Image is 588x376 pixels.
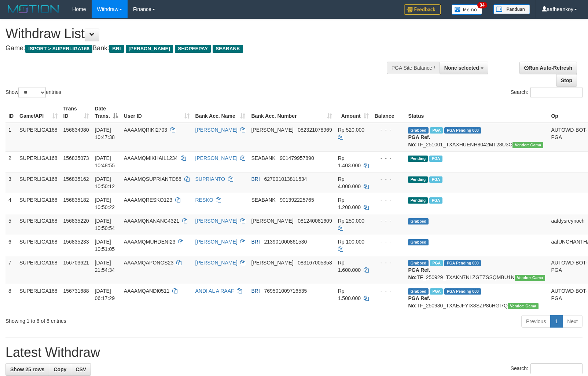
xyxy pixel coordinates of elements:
[16,214,60,235] td: SUPERLIGA168
[408,218,429,224] span: Grabbed
[63,176,89,182] span: 156835162
[375,287,403,295] div: - - -
[49,363,71,376] a: Copy
[16,256,60,284] td: SUPERLIGA168
[405,102,548,123] th: Status
[298,127,332,133] span: Copy 082321078969 to clipboard
[405,284,548,312] td: TF_250930_TXAEJFYIX8SZP86HGI7Q
[251,260,293,266] span: [PERSON_NAME]
[76,366,86,372] span: CSV
[298,218,332,224] span: Copy 081240081609 to clipboard
[375,175,403,183] div: - - -
[95,127,115,140] span: [DATE] 10:47:38
[248,102,335,123] th: Bank Acc. Number: activate to sort column ascending
[63,155,89,161] span: 156835073
[95,260,115,273] span: [DATE] 21:54:34
[192,102,249,123] th: Bank Acc. Name: activate to sort column ascending
[109,45,124,53] span: BRI
[25,45,92,53] span: ISPORT > SUPERLIGA168
[429,156,442,162] span: Marked by aafsengchandara
[408,295,430,309] b: PGA Ref. No:
[556,74,577,87] a: Stop
[444,288,481,295] span: PGA Pending
[10,366,44,372] span: Show 25 rows
[63,239,89,245] span: 156835233
[195,176,225,182] a: SUPRIANTO
[121,102,192,123] th: User ID: activate to sort column ascending
[493,4,530,14] img: panduan.png
[63,127,89,133] span: 156834980
[95,155,115,168] span: [DATE] 10:48:55
[5,151,16,172] td: 2
[5,345,583,360] h1: Latest Withdraw
[251,218,293,224] span: [PERSON_NAME]
[298,260,332,266] span: Copy 083167005358 to clipboard
[550,315,563,328] a: 1
[124,197,172,203] span: AAAAMQRESKO123
[124,239,176,245] span: AAAAMQMUHDENI23
[5,284,16,312] td: 8
[408,134,430,147] b: PGA Ref. No:
[264,288,307,294] span: Copy 769501009716535 to clipboard
[5,314,239,325] div: Showing 1 to 8 of 8 entries
[5,102,16,123] th: ID
[375,154,403,162] div: - - -
[5,363,49,376] a: Show 25 rows
[375,259,403,266] div: - - -
[264,239,307,245] span: Copy 213901000861530 to clipboard
[338,197,361,210] span: Rp 1.200.000
[375,217,403,224] div: - - -
[60,102,92,123] th: Trans ID: activate to sort column ascending
[124,288,170,294] span: AAAAMQANDI0511
[530,363,583,374] input: Search:
[5,256,16,284] td: 7
[124,127,167,133] span: AAAAMQRIKI2703
[175,45,211,53] span: SHOPEEPAY
[95,197,115,210] span: [DATE] 10:50:22
[452,4,482,15] img: Button%20Memo.svg
[512,142,543,148] span: Vendor URL: https://trx31.1velocity.biz
[440,62,488,74] button: None selected
[338,155,361,168] span: Rp 1.403.000
[195,239,238,245] a: [PERSON_NAME]
[16,172,60,193] td: SUPERLIGA168
[408,239,429,245] span: Grabbed
[375,238,403,245] div: - - -
[429,176,442,183] span: Marked by aafsengchandara
[562,315,583,328] a: Next
[5,26,385,41] h1: Withdraw List
[251,288,260,294] span: BRI
[251,239,260,245] span: BRI
[251,155,275,161] span: SEABANK
[5,123,16,152] td: 1
[124,260,173,266] span: AAAAMQAPONGS23
[16,151,60,172] td: SUPERLIGA168
[408,156,428,162] span: Pending
[195,127,238,133] a: [PERSON_NAME]
[338,127,364,133] span: Rp 520.000
[5,193,16,214] td: 4
[54,366,66,372] span: Copy
[213,45,243,53] span: SEABANK
[375,126,403,134] div: - - -
[195,260,238,266] a: [PERSON_NAME]
[372,102,405,123] th: Balance
[444,260,481,266] span: PGA Pending
[18,87,46,98] select: Showentries
[95,288,115,301] span: [DATE] 06:17:29
[508,303,539,309] span: Vendor URL: https://trx31.1velocity.biz
[511,87,583,98] label: Search:
[63,197,89,203] span: 156835182
[124,176,181,182] span: AAAAMQSUPRIANTO88
[408,127,429,134] span: Grabbed
[95,218,115,231] span: [DATE] 10:50:54
[195,288,234,294] a: ANDI AL A RAAF
[71,363,91,376] a: CSV
[404,4,441,15] img: Feedback.jpg
[405,256,548,284] td: TF_250929_TXAKN7NLZGTZSSQMBU1N
[63,288,89,294] span: 156731688
[511,363,583,374] label: Search:
[430,127,443,134] span: Marked by aafheankoy
[338,218,364,224] span: Rp 250.000
[338,239,364,245] span: Rp 100.000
